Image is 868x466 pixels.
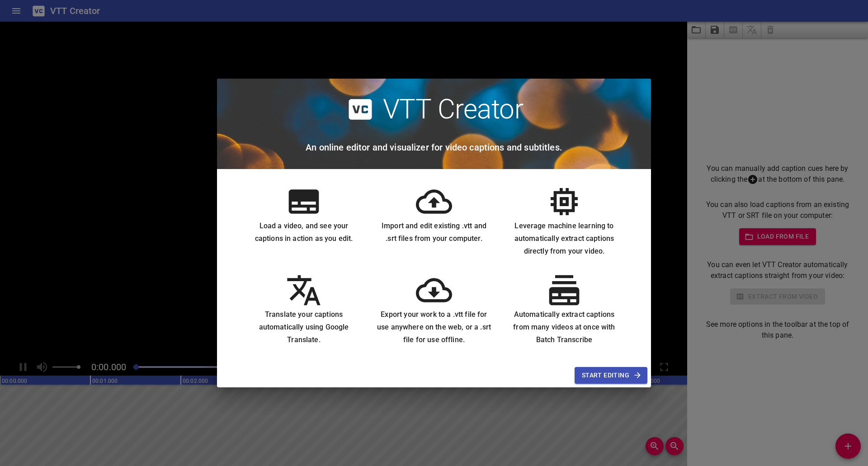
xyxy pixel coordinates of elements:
button: Start Editing [575,367,647,384]
h6: Load a video, and see your captions in action as you edit. [246,220,362,245]
h6: Export your work to a .vtt file for use anywhere on the web, or a .srt file for use offline. [376,308,492,346]
h6: An online editor and visualizer for video captions and subtitles. [306,140,562,155]
h6: Automatically extract captions from many videos at once with Batch Transcribe [506,308,622,346]
span: Start Editing [582,370,640,381]
h2: VTT Creator [383,93,524,126]
h6: Import and edit existing .vtt and .srt files from your computer. [376,220,492,245]
h6: Translate your captions automatically using Google Translate. [246,308,362,346]
h6: Leverage machine learning to automatically extract captions directly from your video. [506,220,622,258]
